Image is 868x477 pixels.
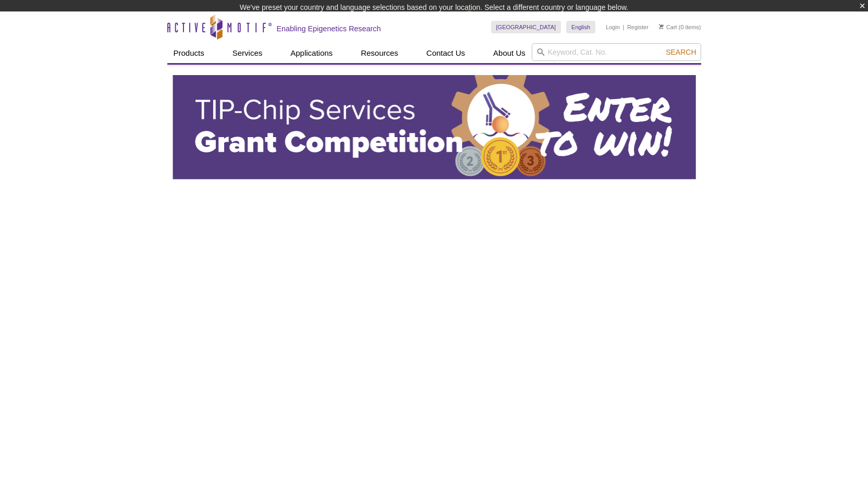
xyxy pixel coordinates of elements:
[566,21,595,33] a: English
[659,24,664,29] img: Your Cart
[666,48,696,56] span: Search
[623,21,625,33] li: |
[277,24,381,33] h2: Enabling Epigenetics Research
[663,47,699,57] button: Search
[606,23,620,31] a: Login
[627,23,649,31] a: Register
[491,21,561,33] a: [GEOGRAPHIC_DATA]
[420,43,471,63] a: Contact Us
[284,43,339,63] a: Applications
[487,43,532,63] a: About Us
[173,75,696,179] img: Active Motif TIP-ChIP Services Grant Competition
[354,43,405,63] a: Resources
[532,43,701,61] input: Keyword, Cat. No.
[167,43,211,63] a: Products
[226,43,269,63] a: Services
[467,8,495,32] img: Change Here
[659,21,701,33] li: (0 items)
[659,23,677,31] a: Cart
